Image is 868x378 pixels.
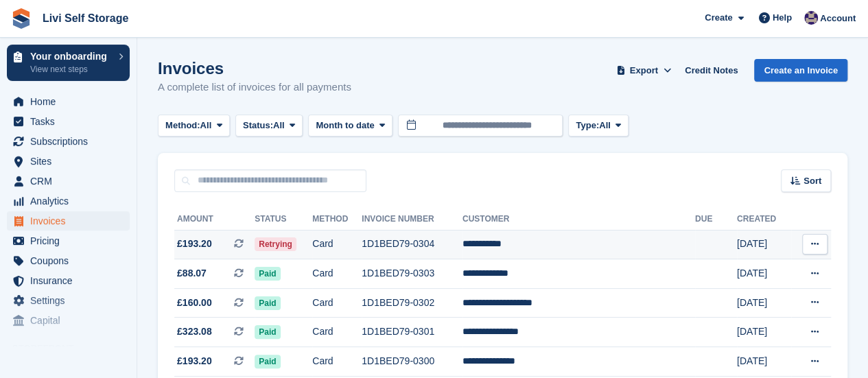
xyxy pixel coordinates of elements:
[243,119,273,132] span: Status:
[312,230,362,259] td: Card
[177,266,207,281] span: £88.07
[576,119,599,132] span: Type:
[362,209,462,231] th: Invoice Number
[737,230,791,259] td: [DATE]
[7,231,130,250] a: menu
[7,152,130,171] a: menu
[30,211,113,231] span: Invoices
[568,115,629,137] button: Type: All
[705,11,732,25] span: Create
[30,92,113,111] span: Home
[773,11,792,25] span: Help
[312,318,362,347] td: Card
[737,259,791,289] td: [DATE]
[200,119,212,132] span: All
[30,231,113,250] span: Pricing
[177,296,212,310] span: £160.00
[30,191,113,211] span: Analytics
[235,115,303,137] button: Status: All
[11,8,32,29] img: stora-icon-8386f47178a22dfd0bd8f6a31ec36ba5ce8667c1dd55bd0f319d3a0aa187defe.svg
[30,152,113,171] span: Sites
[462,209,695,231] th: Customer
[7,191,130,211] a: menu
[754,59,847,82] a: Create an Invoice
[30,132,113,151] span: Subscriptions
[362,347,462,377] td: 1D1BED79-0300
[613,59,674,82] button: Export
[316,119,374,132] span: Month to date
[174,209,255,231] th: Amount
[255,325,280,339] span: Paid
[255,355,280,368] span: Paid
[158,115,230,137] button: Method: All
[7,311,130,330] a: menu
[308,115,392,137] button: Month to date
[7,172,130,191] a: menu
[695,209,737,231] th: Due
[362,259,462,289] td: 1D1BED79-0303
[30,172,113,191] span: CRM
[737,209,791,231] th: Created
[7,251,130,270] a: menu
[37,7,134,29] a: Livi Self Storage
[30,51,112,61] p: Your onboarding
[312,259,362,289] td: Card
[7,291,130,310] a: menu
[273,119,285,132] span: All
[362,288,462,318] td: 1D1BED79-0302
[820,12,856,25] span: Account
[7,211,130,231] a: menu
[804,11,818,25] img: Jim
[30,112,113,131] span: Tasks
[177,354,212,368] span: £193.20
[30,271,113,290] span: Insurance
[7,45,130,81] a: Your onboarding View next steps
[30,311,113,330] span: Capital
[312,288,362,318] td: Card
[312,209,362,231] th: Method
[599,119,611,132] span: All
[679,59,743,82] a: Credit Notes
[362,318,462,347] td: 1D1BED79-0301
[737,318,791,347] td: [DATE]
[255,237,296,251] span: Retrying
[177,237,212,251] span: £193.20
[804,174,821,188] span: Sort
[30,63,112,75] p: View next steps
[362,230,462,259] td: 1D1BED79-0304
[7,112,130,131] a: menu
[12,342,137,355] span: Storefront
[30,251,113,270] span: Coupons
[737,288,791,318] td: [DATE]
[630,64,658,78] span: Export
[312,347,362,377] td: Card
[177,324,212,339] span: £323.08
[255,296,280,310] span: Paid
[7,132,130,151] a: menu
[165,119,200,132] span: Method:
[7,92,130,111] a: menu
[158,59,351,78] h1: Invoices
[158,80,351,95] p: A complete list of invoices for all payments
[255,209,312,231] th: Status
[255,267,280,281] span: Paid
[737,347,791,377] td: [DATE]
[7,271,130,290] a: menu
[30,291,113,310] span: Settings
